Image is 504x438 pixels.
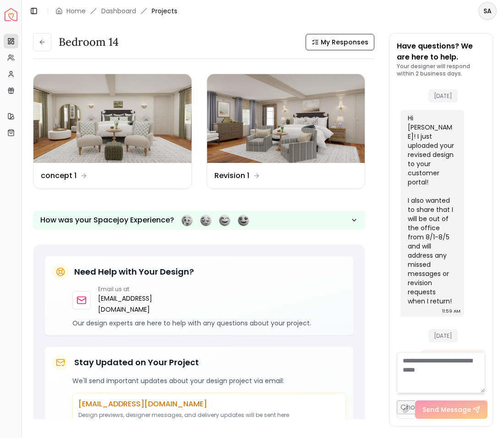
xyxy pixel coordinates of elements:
[408,114,455,306] div: Hi [PERSON_NAME]! I just uploaded your revised design to your customer portal! I also wanted to s...
[98,293,152,315] a: [EMAIL_ADDRESS][DOMAIN_NAME]
[33,74,192,163] img: concept 1
[40,215,174,226] p: How was your Spacejoy Experience?
[72,319,346,328] p: Our design experts are here to help with any questions about your project.
[74,356,199,369] h5: Stay Updated on Your Project
[478,2,497,20] button: SA
[306,34,374,50] button: My Responses
[59,35,119,49] h3: Bedroom 14
[397,63,485,77] p: Your designer will respond within 2 business days.
[72,376,346,385] p: We'll send important updates about your design project via email:
[55,6,177,16] nav: breadcrumb
[207,74,366,189] a: Revision 1Revision 1
[74,265,194,278] h5: Need Help with Your Design?
[33,211,365,230] button: How was your Spacejoy Experience?Feeling terribleFeeling badFeeling goodFeeling awesome
[428,89,458,103] span: [DATE]
[5,8,17,21] img: Spacejoy Logo
[397,41,485,63] p: Have questions? We are here to help.
[207,74,365,163] img: Revision 1
[321,38,368,47] span: My Responses
[66,6,86,16] a: Home
[33,74,192,189] a: concept 1concept 1
[442,307,460,316] div: 11:59 AM
[41,170,77,181] dd: concept 1
[98,286,152,293] p: Email us at
[78,399,340,410] p: [EMAIL_ADDRESS][DOMAIN_NAME]
[214,170,249,181] dd: Revision 1
[428,329,458,342] span: [DATE]
[152,6,177,16] span: Projects
[5,8,17,21] a: Spacejoy
[78,411,340,419] p: Design previews, designer messages, and delivery updates will be sent here
[479,3,496,19] span: SA
[101,6,136,16] a: Dashboard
